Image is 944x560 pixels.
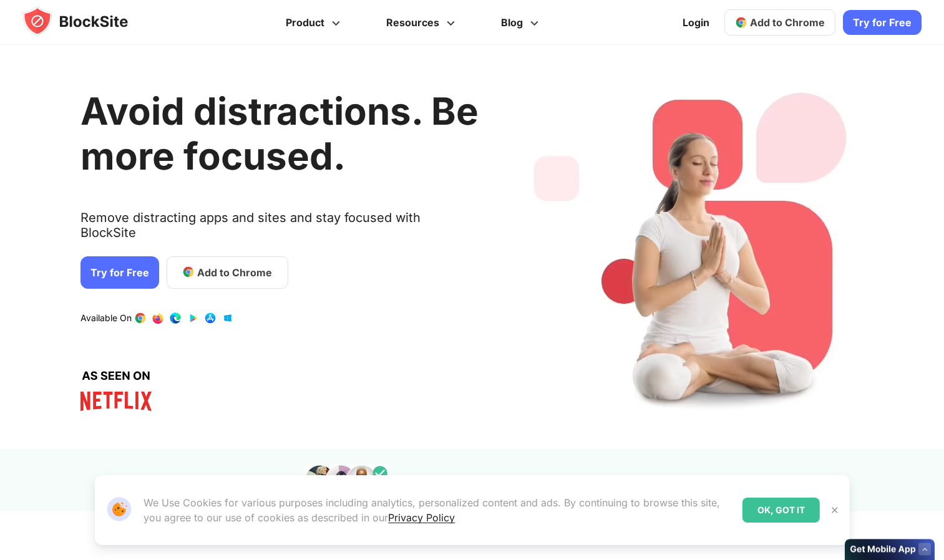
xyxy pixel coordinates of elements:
button: Close [827,502,843,518]
img: blocksite-icon.5d769676.svg [22,6,152,36]
a: Try for Free [80,256,159,288]
span: Add to Chrome [750,16,825,29]
a: Add to Chrome [167,256,288,288]
a: Add to Chrome [724,9,835,36]
div: OK, GOT IT [742,498,820,523]
text: Remove distracting apps and sites and stay focused with BlockSite [80,210,479,249]
p: We Use Cookies for various purposes including analytics, personalized content and ads. By continu... [144,495,732,525]
img: Close [830,505,840,515]
h1: Avoid distractions. Be more focused. [80,89,479,178]
span: Add to Chrome [197,264,272,279]
a: Try for Free [843,10,922,35]
text: Available On [80,312,132,324]
img: chrome-icon.svg [735,16,747,29]
a: Login [675,7,717,37]
a: Privacy Policy [388,511,455,524]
